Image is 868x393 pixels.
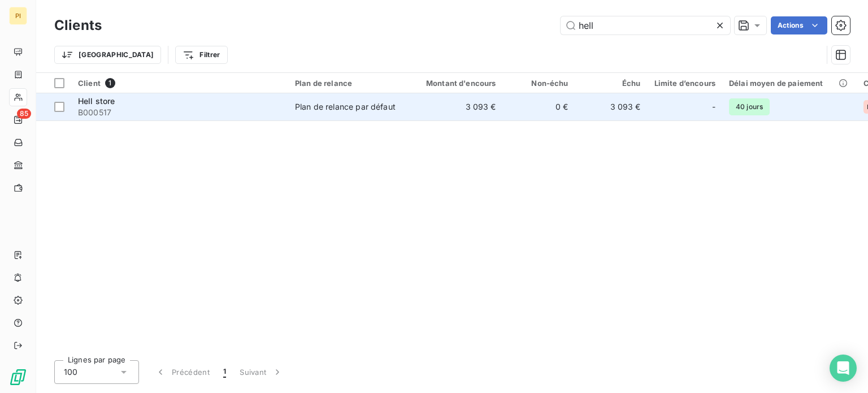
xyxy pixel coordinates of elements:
button: [GEOGRAPHIC_DATA] [54,46,161,64]
td: 0 € [503,93,575,120]
div: Délai moyen de paiement [729,79,850,88]
span: Hell store [78,96,115,106]
button: Filtrer [175,46,227,64]
td: 3 093 € [575,93,648,120]
div: PI [9,7,27,25]
button: Suivant [233,360,290,384]
span: B000517 [78,107,281,118]
div: Échu [582,79,641,88]
h3: Clients [54,15,102,36]
div: Limite d’encours [654,79,715,88]
span: 40 jours [729,98,770,115]
div: Non-échu [510,79,568,88]
span: - [712,101,715,113]
span: 1 [105,78,115,88]
span: 1 [223,366,226,378]
button: 1 [216,360,233,384]
button: Actions [771,16,827,34]
button: Précédent [148,360,216,384]
div: Montant d'encours [413,79,496,88]
div: Plan de relance [295,79,399,88]
div: Plan de relance par défaut [295,101,396,113]
div: Open Intercom Messenger [830,355,857,382]
input: Rechercher [561,16,730,34]
span: 85 [17,109,31,119]
span: 100 [64,366,77,378]
span: Client [78,79,101,88]
img: Logo LeanPay [9,368,27,386]
td: 3 093 € [406,93,503,120]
